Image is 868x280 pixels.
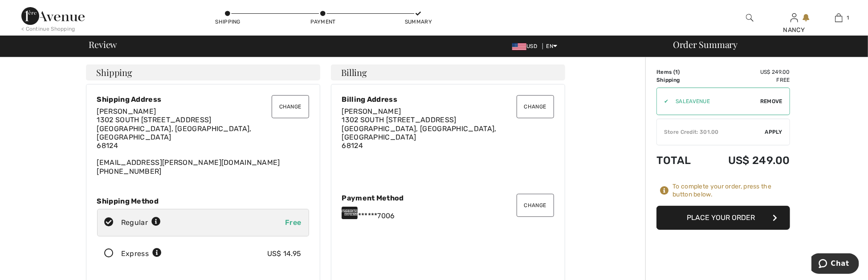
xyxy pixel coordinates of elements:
span: Free [285,218,301,227]
button: Change [272,95,309,118]
input: Promo code [668,88,760,115]
button: Place Your Order [656,206,790,230]
iframe: Opens a widget where you can chat to one of our agents [811,253,859,276]
span: [PERSON_NAME] [342,107,401,116]
span: EN [546,43,558,49]
button: Change [517,194,554,217]
span: [PERSON_NAME] [97,107,156,116]
div: Shipping Method [97,197,309,205]
div: [EMAIL_ADDRESS][PERSON_NAME][DOMAIN_NAME] [PHONE_NUMBER] [97,107,309,176]
div: Express [121,248,162,259]
img: My Bag [835,12,843,23]
span: USD [512,43,541,49]
td: US$ 249.00 [704,145,790,176]
span: 1 [847,14,849,22]
div: Store Credit: 301.00 [657,128,765,136]
div: To complete your order, press the button below. [672,183,790,199]
span: 1302 SOUTH [STREET_ADDRESS] [GEOGRAPHIC_DATA], [GEOGRAPHIC_DATA], [GEOGRAPHIC_DATA] 68124 [97,116,252,150]
div: Regular [121,217,161,228]
div: Shipping Address [97,95,309,104]
td: Total [656,145,704,176]
div: Summary [405,18,432,26]
div: Payment [310,18,336,26]
img: US Dollar [512,43,526,50]
span: 1 [675,69,678,75]
div: < Continue Shopping [21,25,75,33]
div: Payment Method [342,194,554,202]
div: Billing Address [342,95,554,104]
div: US$ 14.95 [267,248,302,259]
span: Billing [342,68,367,77]
span: Shipping [97,68,132,77]
img: search the website [746,12,754,23]
div: NANCY [772,25,816,35]
td: Items ( ) [656,68,704,76]
span: Review [89,40,117,49]
img: My Info [791,12,798,23]
div: ✔ [657,97,668,105]
div: Order Summary [662,40,863,49]
a: 1 [817,12,860,23]
td: Free [704,76,790,84]
a: Sign In [791,13,798,22]
button: Change [517,95,554,118]
span: 1302 SOUTH [STREET_ADDRESS] [GEOGRAPHIC_DATA], [GEOGRAPHIC_DATA], [GEOGRAPHIC_DATA] 68124 [342,116,497,150]
span: Apply [765,128,783,136]
span: Remove [760,97,782,105]
div: Shipping [215,18,241,26]
td: Shipping [656,76,704,84]
img: 1ère Avenue [21,7,85,25]
td: US$ 249.00 [704,68,790,76]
